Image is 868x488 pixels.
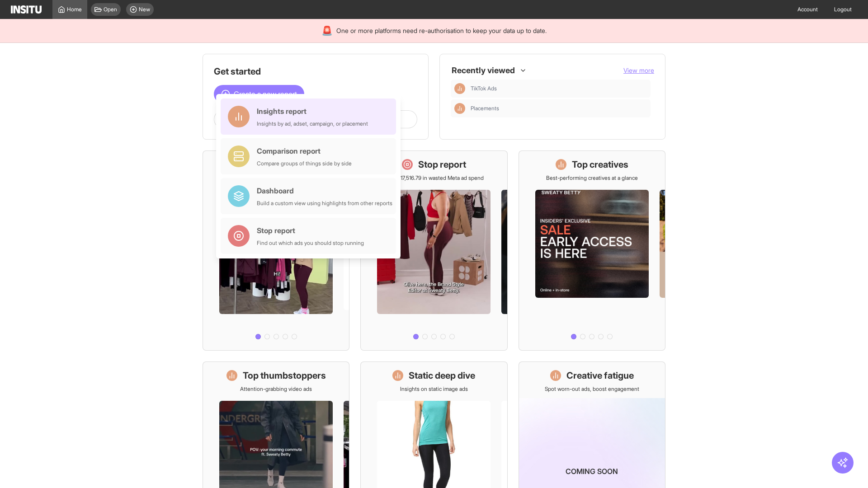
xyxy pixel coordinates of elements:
span: View more [623,66,654,74]
p: Insights on static image ads [400,385,468,393]
span: Placements [471,105,647,112]
span: Home [67,6,82,13]
span: Create a new report [234,89,297,99]
a: Stop reportSave £17,516.79 in wasted Meta ad spend [360,150,507,351]
div: Insights [454,103,465,114]
button: Create a new report [214,85,304,103]
h1: Static deep dive [409,369,475,382]
div: Build a custom view using highlights from other reports [257,200,392,207]
div: Insights report [257,106,368,117]
span: TikTok Ads [471,85,647,92]
p: Best-performing creatives at a glance [546,174,638,182]
a: Top creativesBest-performing creatives at a glance [519,150,665,351]
div: 🚨 [321,24,333,37]
h1: Get started [214,65,417,78]
p: Save £17,516.79 in wasted Meta ad spend [384,174,484,182]
p: Attention-grabbing video ads [240,385,312,393]
span: TikTok Ads [471,85,497,92]
a: What's live nowSee all active ads instantly [203,150,349,351]
div: Insights by ad, adset, campaign, or placement [257,120,368,127]
span: Open [104,6,117,13]
div: Insights [454,83,465,94]
h1: Top thumbstoppers [243,369,326,382]
div: Find out which ads you should stop running [257,239,364,247]
div: Comparison report [257,145,352,156]
div: Dashboard [257,185,392,196]
h1: Top creatives [572,158,628,171]
div: Stop report [257,225,364,236]
button: View more [623,66,654,75]
img: Logo [11,5,42,14]
span: One or more platforms need re-authorisation to keep your data up to date. [336,26,547,35]
h1: Stop report [418,158,466,171]
div: Compare groups of things side by side [257,160,352,167]
span: Placements [471,105,499,112]
span: New [139,6,150,13]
